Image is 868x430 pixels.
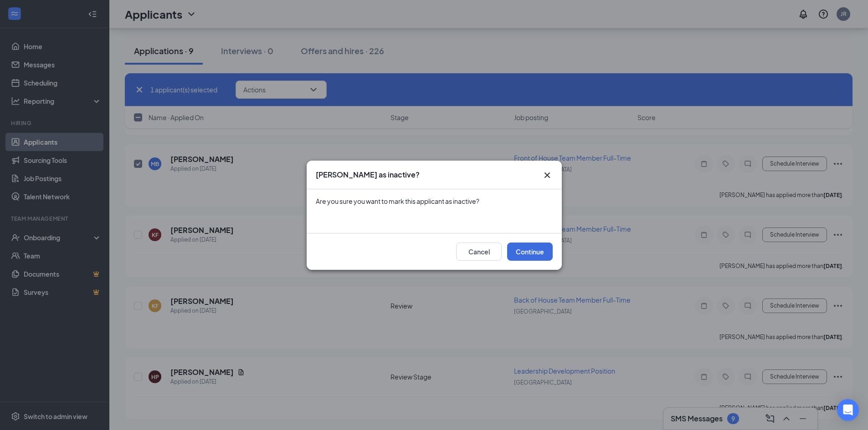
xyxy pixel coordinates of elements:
[837,399,859,421] div: Open Intercom Messenger
[456,243,502,261] button: Cancel
[316,170,420,180] h3: [PERSON_NAME] as inactive?
[542,170,553,181] button: Close
[507,243,553,261] button: Continue
[316,197,553,206] div: Are you sure you want to mark this applicant as inactive?
[542,170,553,181] svg: Cross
